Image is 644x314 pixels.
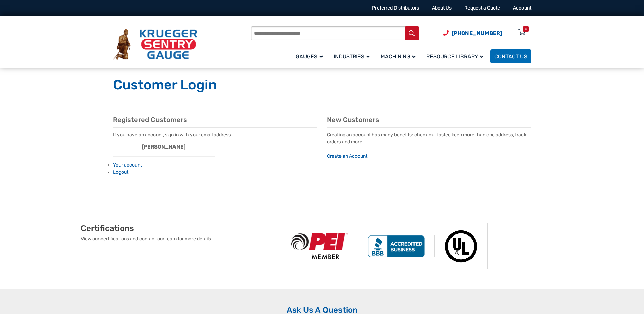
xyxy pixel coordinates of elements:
a: Logout [113,169,128,175]
img: BBB [358,235,435,257]
h2: New Customers [327,116,531,124]
a: Industries [330,48,376,64]
img: PEI Member [282,233,358,259]
span: Contact Us [494,53,527,60]
a: Your account [113,162,142,168]
span: Machining [381,53,416,60]
span: Resource Library [426,53,483,60]
img: Krueger Sentry Gauge [113,29,197,60]
a: Account [513,5,531,11]
a: Create an Account [327,153,367,159]
a: Request a Quote [464,5,500,11]
a: Preferred Distributors [372,5,419,11]
h2: Registered Customers [113,116,317,124]
h2: Certifications [81,223,282,233]
img: Underwriters Laboratories [435,223,488,269]
span: Gauges [296,53,323,60]
p: View our certifications and contact our team for more details. [81,235,282,242]
span: Industries [334,53,370,60]
a: About Us [432,5,452,11]
a: Gauges [292,48,330,64]
a: Resource Library [422,48,490,64]
a: Machining [376,48,422,64]
a: Phone Number (920) 434-8860 [443,29,502,37]
div: 0 [525,26,527,32]
h1: Customer Login [113,76,531,93]
strong: [PERSON_NAME] [142,144,186,150]
a: Contact Us [490,49,531,63]
p: Creating an account has many benefits: check out faster, keep more than one address, track orders... [327,131,531,160]
p: If you have an account, sign in with your email address. [113,131,317,138]
span: [PHONE_NUMBER] [452,30,502,36]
